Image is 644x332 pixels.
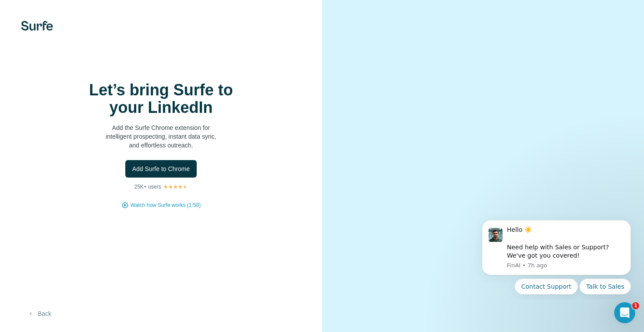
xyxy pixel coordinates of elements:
span: Add Surfe to Chrome [132,164,190,173]
p: 25K+ users [134,183,161,191]
p: Add the Surfe Chrome extension for intelligent prospecting, instant data sync, and effortless out... [74,123,249,150]
span: 1 [632,302,639,309]
img: Rating Stars [163,184,188,189]
img: Surfe's logo [21,21,53,31]
iframe: Intercom notifications message [469,212,644,300]
button: Back [21,306,57,322]
iframe: Intercom live chat [614,302,635,323]
button: Add Surfe to Chrome [125,160,197,178]
button: Watch how Surfe works (1:58) [131,201,201,209]
h1: Let’s bring Surfe to your LinkedIn [74,81,249,116]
